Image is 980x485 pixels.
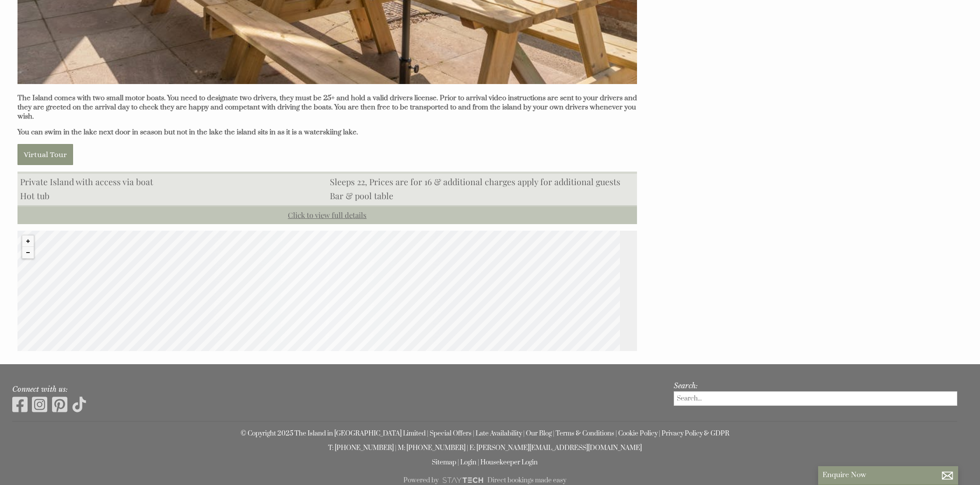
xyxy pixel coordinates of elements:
a: Housekeeper Login [480,458,538,467]
strong: You can swim in the lake next door in season but not in the lake the island sits in as it is a wa... [17,128,358,137]
a: Login [460,458,476,467]
a: Click to view full details [17,205,637,224]
a: Cookie Policy [618,429,658,438]
img: Pinterest [52,396,67,413]
canvas: Map [17,231,620,351]
img: Facebook [12,396,28,413]
span: | [473,429,474,438]
p: Enquire Now [822,471,954,480]
a: M: [PHONE_NUMBER] [398,444,465,452]
span: | [427,429,428,438]
a: Late Availability [476,429,522,438]
a: E: [PERSON_NAME][EMAIL_ADDRESS][DOMAIN_NAME] [469,444,642,452]
a: T: [PHONE_NUMBER] [328,444,394,452]
a: Special Offers [430,429,472,438]
span: | [523,429,525,438]
input: Search... [674,391,957,406]
h3: Search: [674,381,957,390]
span: | [467,444,468,452]
a: Privacy Policy & GDPR [661,429,729,438]
span: | [395,444,396,452]
h3: Connect with us: [12,385,655,394]
a: Our Blog [526,429,552,438]
button: Zoom out [22,247,34,258]
img: Instagram [32,396,47,413]
li: Sleeps 22, Prices are for 16 & additional charges apply for additional guests [327,175,637,189]
span: | [616,429,617,438]
span: | [659,429,660,438]
a: Terms & Conditions [556,429,614,438]
span: | [553,429,554,438]
li: Bar & pool table [327,189,637,203]
li: Private Island with access via boat [17,175,327,189]
a: © Copyright 2025 The Island in [GEOGRAPHIC_DATA] Limited [241,429,426,438]
strong: The Island comes with two small motor boats. You need to designate two drivers, they must be 25+ ... [17,94,637,121]
span: | [478,458,479,467]
button: Zoom in [22,235,34,247]
a: Sitemap [432,458,456,467]
img: Tiktok [72,396,87,413]
li: Hot tub [17,189,327,203]
span: | [458,458,459,467]
a: Virtual Tour [17,144,73,165]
